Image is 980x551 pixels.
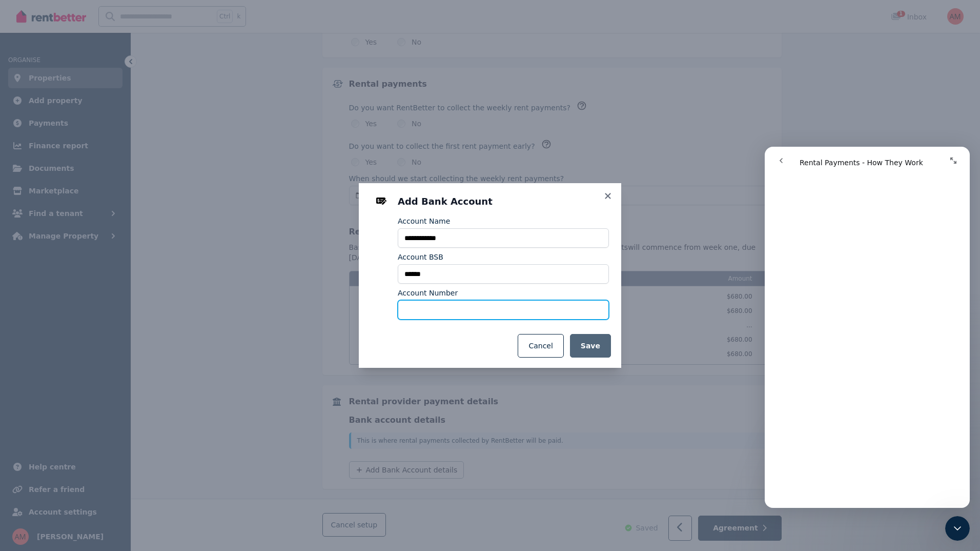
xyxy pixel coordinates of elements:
iframe: Intercom live chat [945,516,970,541]
button: Cancel [518,334,563,358]
iframe: Intercom live chat [765,147,970,508]
h3: Add Bank Account [398,195,609,208]
label: Account Number [398,288,458,298]
label: Account Name [398,216,450,226]
button: Save [570,334,611,358]
label: Account BSB [398,252,443,262]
